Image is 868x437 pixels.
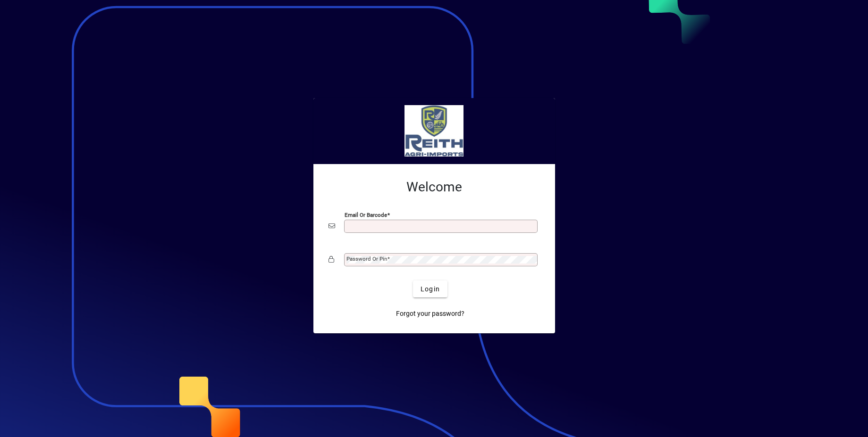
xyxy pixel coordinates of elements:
[345,212,387,218] mat-label: Email or Barcode
[346,256,387,262] mat-label: Password or Pin
[396,309,464,319] span: Forgot your password?
[421,284,440,294] span: Login
[329,179,540,195] h2: Welcome
[392,305,468,322] a: Forgot your password?
[413,280,447,297] button: Login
